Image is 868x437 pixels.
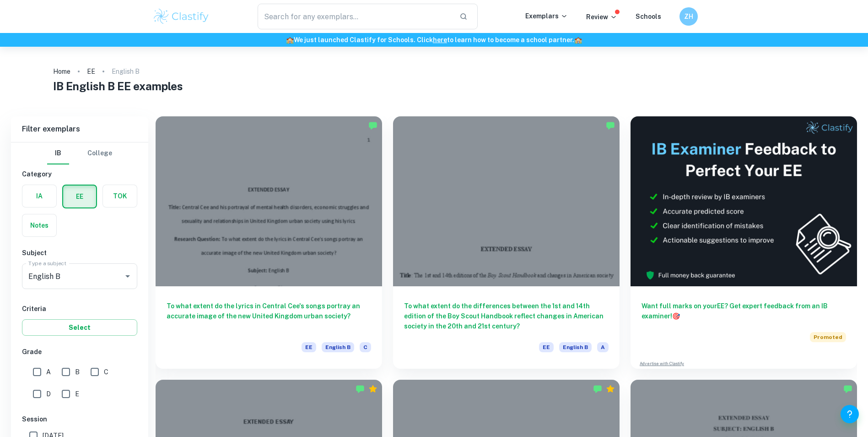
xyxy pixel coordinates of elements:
span: English B [559,342,592,352]
p: Exemplars [525,11,568,21]
img: Marked [356,384,365,393]
img: Marked [593,384,602,393]
button: College [87,142,112,164]
button: IA [22,185,56,207]
h1: IB English B EE examples [53,78,814,94]
span: C [360,342,371,352]
h6: Category [22,169,137,179]
a: Home [53,65,70,78]
button: EE [63,186,96,208]
button: ZH [679,7,698,26]
h6: We just launched Clastify for Schools. Click to learn how to become a school partner. [2,35,866,45]
span: A [46,367,51,377]
a: Advertise with Clastify [640,361,684,367]
span: 🎯 [672,312,680,320]
span: B [75,367,80,377]
h6: Want full marks on your EE ? Get expert feedback from an IB examiner! [642,301,846,321]
span: C [104,367,108,377]
p: English B [112,66,140,76]
button: TOK [103,185,137,207]
h6: Subject [22,248,137,258]
h6: Grade [22,347,137,357]
h6: Session [22,414,137,424]
button: IB [47,142,69,164]
span: EE [302,342,316,352]
span: E [75,389,79,399]
span: 🏫 [574,36,582,44]
img: Thumbnail [631,116,857,286]
button: Open [121,270,134,283]
span: English B [322,342,354,352]
span: D [46,389,51,399]
div: Filter type choice [47,142,112,164]
span: EE [539,342,554,352]
a: To what extent do the differences between the 1st and 14th edition of the Boy Scout Handbook refl... [393,116,620,369]
h6: To what extent do the differences between the 1st and 14th edition of the Boy Scout Handbook refl... [404,301,609,331]
h6: To what extent do the lyrics in Central Cee's songs portray an accurate image of the new United K... [167,301,371,331]
a: Want full marks on yourEE? Get expert feedback from an IB examiner!PromotedAdvertise with Clastify [631,116,857,369]
div: Premium [606,384,615,393]
img: Marked [368,121,377,130]
div: Premium [368,384,377,393]
a: here [433,36,447,44]
img: Marked [606,121,615,130]
a: Schools [636,13,661,20]
img: Marked [843,384,852,393]
span: Promoted [810,332,846,342]
img: Clastify logo [152,7,210,26]
a: To what extent do the lyrics in Central Cee's songs portray an accurate image of the new United K... [156,116,382,369]
button: Help and Feedback [841,405,859,423]
button: Select [22,319,137,336]
button: Notes [22,214,56,236]
input: Search for any exemplars... [258,4,453,29]
h6: Criteria [22,304,137,314]
label: Type a subject [28,259,66,267]
h6: ZH [683,11,694,22]
a: EE [87,65,95,78]
span: A [597,342,609,352]
span: 🏫 [286,36,294,44]
h6: Filter exemplars [11,116,148,142]
p: Review [586,12,617,22]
